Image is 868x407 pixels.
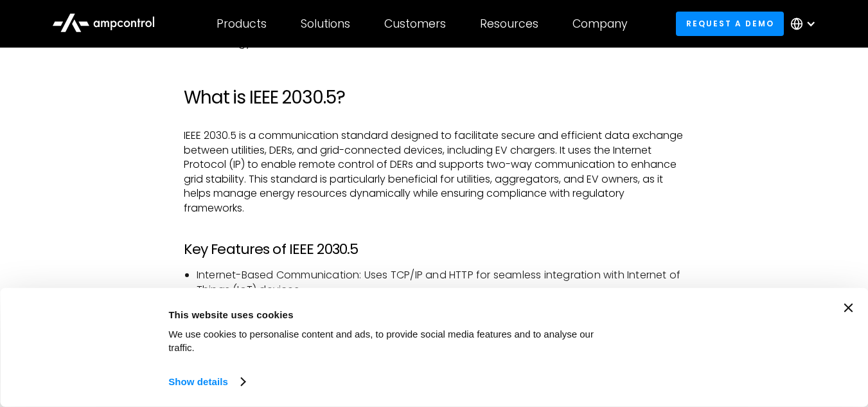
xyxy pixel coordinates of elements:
button: Okay [636,303,820,341]
div: Resources [480,17,538,31]
h2: What is IEEE 2030.5? [184,87,684,109]
a: Show details [168,372,244,392]
div: Solutions [301,17,350,31]
p: IEEE 2030.5 is a communication standard designed to facilitate secure and efficient data exchange... [184,129,684,215]
div: Company [572,17,628,31]
span: We use cookies to personalise content and ads, to provide social media features and to analyse ou... [168,329,594,353]
div: Customers [384,17,446,31]
div: Products [217,17,267,31]
button: Close banner [844,303,853,312]
li: Internet-Based Communication: Uses TCP/IP and HTTP for seamless integration with Internet of Thin... [197,268,684,297]
h3: Key Features of IEEE 2030.5 [184,241,684,258]
div: This website uses cookies [168,307,621,322]
a: Request a demo [676,12,784,35]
